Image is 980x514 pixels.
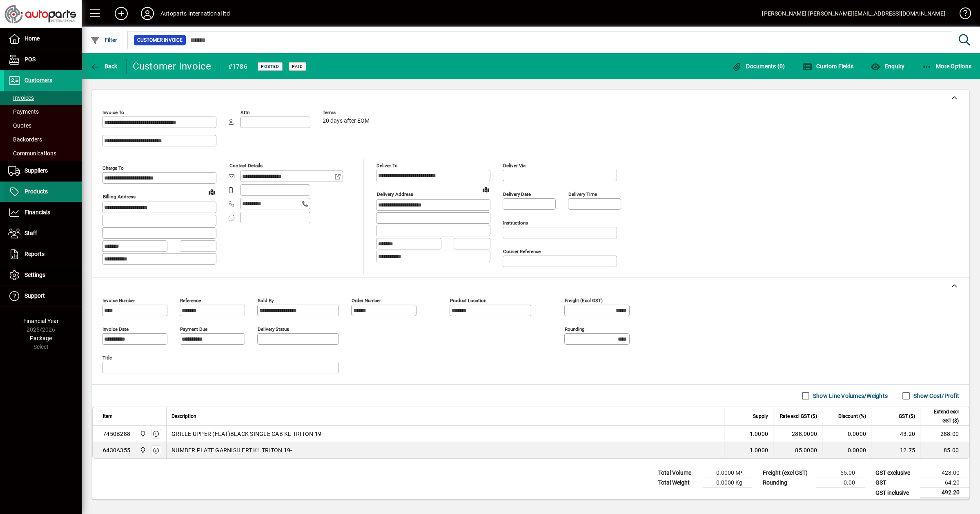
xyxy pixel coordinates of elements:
[778,446,817,454] div: 85.0000
[871,468,920,478] td: GST exclusive
[750,430,768,438] span: 1.0000
[4,49,82,70] a: POS
[811,392,888,400] label: Show Line Volumes/Weights
[780,412,817,421] span: Rate excl GST ($)
[103,446,130,454] div: 6430A355
[871,488,920,498] td: GST inclusive
[732,63,785,70] span: Documents (0)
[920,488,969,498] td: 492.20
[261,64,279,69] span: Posted
[102,298,135,303] mat-label: Invoice number
[352,298,381,303] mat-label: Order number
[108,6,134,21] button: Add
[4,265,82,285] a: Settings
[450,298,486,303] mat-label: Product location
[4,202,82,223] a: Financials
[103,412,113,421] span: Item
[137,36,183,44] span: Customer Invoice
[4,29,82,49] a: Home
[24,77,52,83] span: Customers
[4,146,82,160] a: Communications
[8,122,31,129] span: Quotes
[4,182,82,202] a: Products
[24,230,37,236] span: Staff
[4,132,82,146] a: Backorders
[869,59,906,74] button: Enquiry
[88,33,120,47] button: Filter
[228,60,247,73] div: #1786
[479,183,492,196] a: View on map
[654,468,703,478] td: Total Volume
[133,60,212,73] div: Customer Invoice
[778,430,817,438] div: 288.0000
[24,35,40,42] span: Home
[920,468,969,478] td: 428.00
[802,63,854,70] span: Custom Fields
[30,335,52,341] span: Package
[138,446,147,455] span: Central
[180,298,201,303] mat-label: Reference
[920,426,969,442] td: 288.00
[920,442,969,458] td: 85.00
[4,91,82,105] a: Invoices
[816,468,865,478] td: 55.00
[138,429,147,438] span: Central
[899,412,915,421] span: GST ($)
[24,292,45,299] span: Support
[258,298,274,303] mat-label: Sold by
[568,191,597,197] mat-label: Delivery time
[822,426,871,442] td: 0.0000
[241,110,249,115] mat-label: Attn
[8,94,34,101] span: Invoices
[654,478,703,488] td: Total Weight
[24,167,48,174] span: Suppliers
[4,161,82,181] a: Suppliers
[323,118,370,124] span: 20 days after EOM
[871,426,920,442] td: 43.20
[4,105,82,119] a: Payments
[753,412,768,421] span: Supply
[703,478,752,488] td: 0.0000 Kg
[8,150,56,157] span: Communications
[871,63,904,70] span: Enquiry
[565,326,584,332] mat-label: Rounding
[292,64,303,69] span: Paid
[180,326,207,332] mat-label: Payment due
[730,59,787,74] button: Documents (0)
[90,63,118,70] span: Back
[871,442,920,458] td: 12.75
[102,110,124,115] mat-label: Invoice To
[258,326,289,332] mat-label: Delivery status
[953,2,970,28] a: Knowledge Base
[838,412,866,421] span: Discount (%)
[24,188,48,195] span: Products
[759,468,816,478] td: Freight (excl GST)
[920,59,974,74] button: More Options
[103,430,130,438] div: 7450B288
[24,56,36,63] span: POS
[171,412,196,421] span: Description
[102,326,129,332] mat-label: Invoice date
[24,272,45,278] span: Settings
[171,430,323,438] span: GRILLE UPPER (FLAT)BLACK SINGLE CAB KL TRITON 19-
[160,7,230,20] div: Autoparts International ltd
[762,7,945,20] div: [PERSON_NAME] [PERSON_NAME][EMAIL_ADDRESS][DOMAIN_NAME]
[82,59,127,74] app-page-header-button: Back
[822,442,871,458] td: 0.0000
[88,59,120,74] button: Back
[503,191,531,197] mat-label: Delivery date
[759,478,816,488] td: Rounding
[24,251,45,257] span: Reports
[205,185,218,198] a: View on map
[750,446,768,454] span: 1.0000
[503,163,526,168] mat-label: Deliver via
[23,318,59,324] span: Financial Year
[24,209,50,215] span: Financials
[171,446,292,454] span: NUMBER PLATE GARNISH FRT KL TRITON 19-
[871,478,920,488] td: GST
[8,136,42,143] span: Backorders
[4,244,82,265] a: Reports
[4,119,82,132] a: Quotes
[102,355,112,361] mat-label: Title
[703,468,752,478] td: 0.0000 M³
